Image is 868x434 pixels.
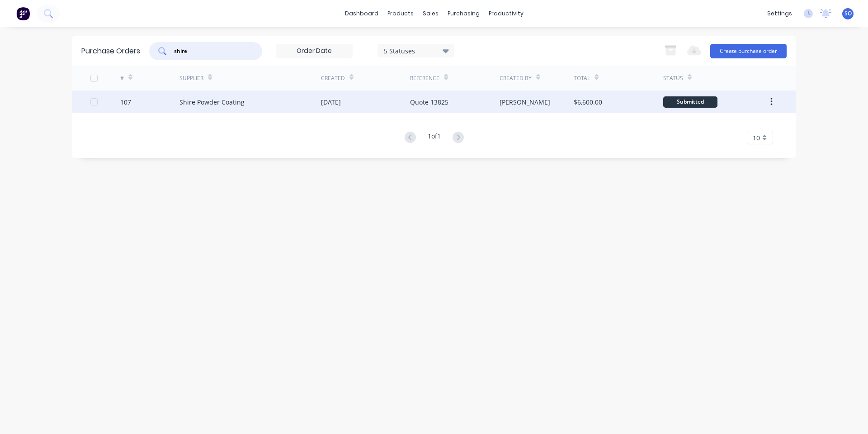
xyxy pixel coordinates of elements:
[173,47,248,56] input: Search purchase orders...
[340,7,383,20] a: dashboard
[443,7,484,20] div: purchasing
[16,7,30,20] img: Factory
[179,97,245,107] div: Shire Powder Coating
[384,46,448,55] div: 5 Statuses
[410,74,439,82] div: Reference
[574,74,590,82] div: Total
[500,97,550,107] div: [PERSON_NAME]
[120,97,131,107] div: 107
[500,74,532,82] div: Created By
[428,131,441,144] div: 1 of 1
[383,7,418,20] div: products
[81,46,140,57] div: Purchase Orders
[179,74,203,82] div: Supplier
[844,10,852,18] span: SO
[484,7,528,20] div: productivity
[418,7,443,20] div: sales
[663,96,717,108] div: Submitted
[410,97,448,107] div: Quote 13825
[321,74,345,82] div: Created
[710,44,787,58] button: Create purchase order
[321,97,341,107] div: [DATE]
[574,97,602,107] div: $6,600.00
[120,74,124,82] div: #
[663,74,683,82] div: Status
[763,7,797,20] div: settings
[276,44,352,58] input: Order Date
[753,133,760,143] span: 10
